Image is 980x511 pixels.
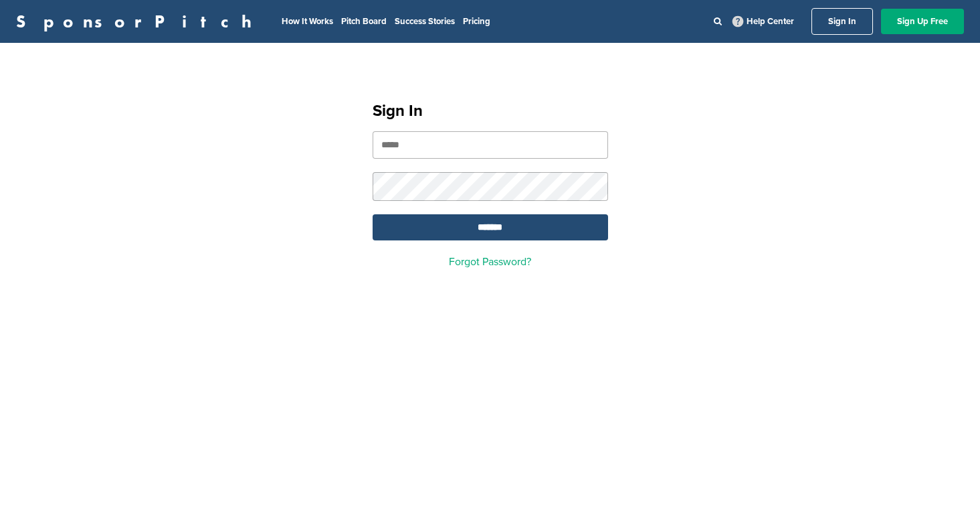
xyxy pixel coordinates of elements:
a: Success Stories [395,16,455,27]
a: Forgot Password? [449,255,531,269]
a: SponsorPitch [16,13,260,30]
a: Pricing [463,16,490,27]
a: Pitch Board [341,16,387,27]
a: Help Center [730,13,797,29]
a: How It Works [282,16,333,27]
h1: Sign In [373,99,608,123]
a: Sign In [811,8,873,35]
a: Sign Up Free [881,9,964,34]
